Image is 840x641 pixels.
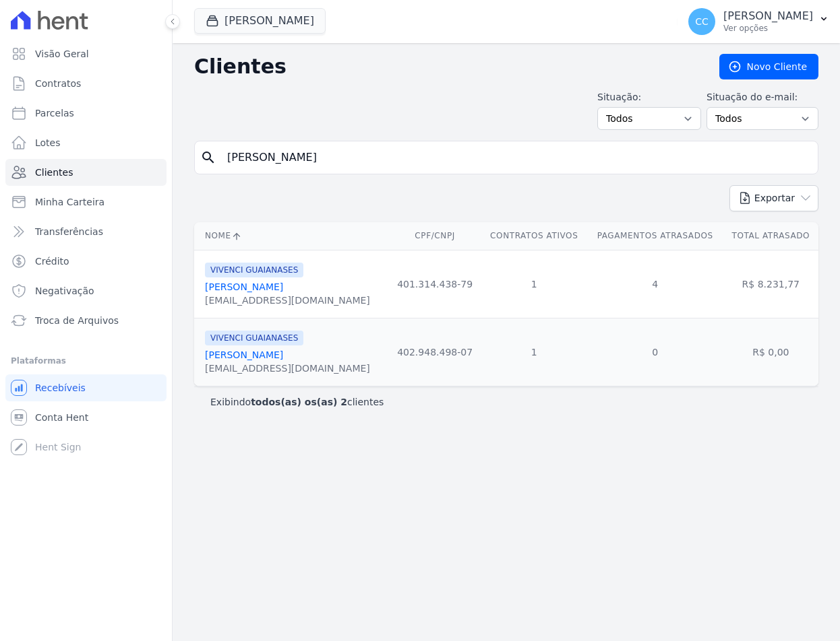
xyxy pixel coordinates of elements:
span: VIVENCI GUAIANASES [205,331,303,345]
th: Total Atrasado [723,222,818,250]
span: Visão Geral [35,47,89,61]
a: Novo Cliente [719,54,818,79]
h2: Clientes [194,55,698,79]
th: Pagamentos Atrasados [587,222,723,250]
a: Recebíveis [5,374,167,401]
span: CC [695,17,709,26]
a: Negativação [5,277,167,304]
div: [EMAIL_ADDRESS][DOMAIN_NAME] [205,362,370,375]
span: Troca de Arquivos [35,314,119,327]
a: [PERSON_NAME] [205,349,283,360]
a: Parcelas [5,100,167,127]
span: Crédito [35,255,69,268]
td: 1 [481,250,587,318]
td: 401.314.438-79 [388,250,481,318]
a: [PERSON_NAME] [205,281,283,292]
a: Contratos [5,70,167,97]
input: Buscar por nome, CPF ou e-mail [219,144,812,171]
span: Minha Carteira [35,195,104,209]
label: Situação do e-mail: [707,90,818,104]
span: Transferências [35,225,103,238]
b: todos(as) os(as) 2 [251,397,347,407]
a: Visão Geral [5,40,167,67]
span: Parcelas [35,106,74,120]
span: Clientes [35,166,73,179]
th: Nome [194,222,388,250]
div: Plataformas [11,353,161,369]
div: [EMAIL_ADDRESS][DOMAIN_NAME] [205,294,370,307]
button: CC [PERSON_NAME] Ver opções [678,3,840,40]
a: Clientes [5,159,167,186]
button: Exportar [729,185,818,211]
span: Lotes [35,136,61,149]
a: Crédito [5,248,167,275]
a: Transferências [5,218,167,245]
th: CPF/CNPJ [388,222,481,250]
label: Situação: [597,90,701,104]
p: Ver opções [723,23,813,34]
p: Exibindo clientes [210,395,384,409]
td: 4 [587,250,723,318]
span: Recebíveis [35,381,86,395]
i: search [200,149,216,166]
td: 1 [481,318,587,386]
span: VIVENCI GUAIANASES [205,263,303,277]
a: Conta Hent [5,404,167,431]
td: R$ 0,00 [723,318,818,386]
span: Conta Hent [35,411,88,424]
th: Contratos Ativos [481,222,587,250]
span: Negativação [35,284,94,298]
td: R$ 8.231,77 [723,250,818,318]
button: [PERSON_NAME] [194,8,326,34]
p: [PERSON_NAME] [723,9,813,23]
td: 0 [587,318,723,386]
span: Contratos [35,77,81,90]
a: Lotes [5,129,167,156]
a: Troca de Arquivos [5,307,167,334]
a: Minha Carteira [5,189,167,215]
td: 402.948.498-07 [388,318,481,386]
